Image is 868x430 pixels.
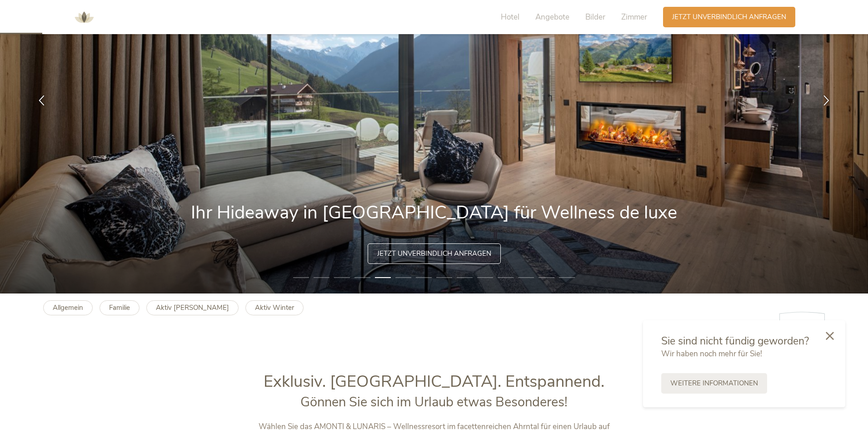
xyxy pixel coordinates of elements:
[70,14,98,20] a: AMONTI & LUNARIS Wellnessresort
[109,303,130,312] b: Familie
[255,303,294,312] b: Aktiv Winter
[779,312,825,348] img: Südtirol
[245,300,304,315] a: Aktiv Winter
[661,373,767,394] a: Weitere Informationen
[146,300,239,315] a: Aktiv [PERSON_NAME]
[672,12,786,22] span: Jetzt unverbindlich anfragen
[501,12,519,22] span: Hotel
[670,379,758,388] span: Weitere Informationen
[70,4,98,31] img: AMONTI & LUNARIS Wellnessresort
[661,349,762,359] span: Wir haben noch mehr für Sie!
[585,12,605,22] span: Bilder
[264,370,604,393] span: Exklusiv. [GEOGRAPHIC_DATA]. Entspannend.
[53,303,83,312] b: Allgemein
[535,12,569,22] span: Angebote
[621,12,647,22] span: Zimmer
[377,249,491,258] span: Jetzt unverbindlich anfragen
[661,334,809,348] span: Sie sind nicht fündig geworden?
[100,300,140,315] a: Familie
[300,393,568,411] span: Gönnen Sie sich im Urlaub etwas Besonderes!
[43,300,93,315] a: Allgemein
[156,303,229,312] b: Aktiv [PERSON_NAME]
